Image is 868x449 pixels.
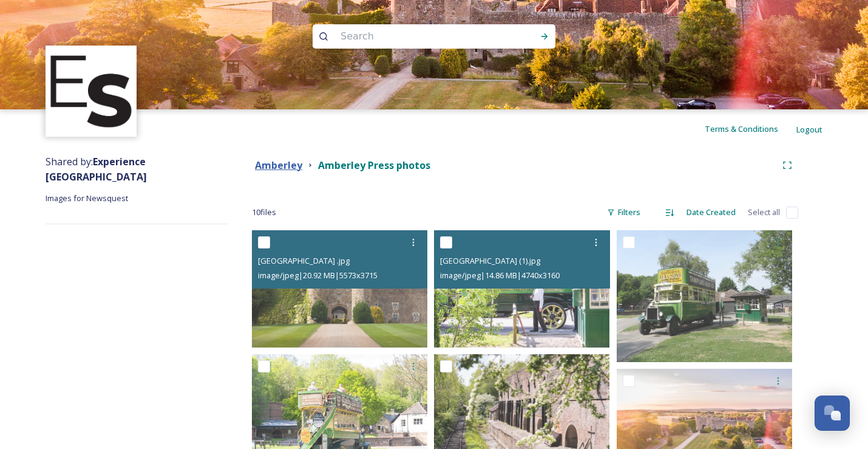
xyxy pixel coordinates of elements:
span: Logout [796,124,822,135]
span: [GEOGRAPHIC_DATA] (1).jpg [440,255,540,266]
span: Select all [748,207,780,218]
button: Open Chat [815,396,850,431]
span: Terms & Conditions [705,123,778,134]
span: image/jpeg | 20.92 MB | 5573 x 3715 [258,270,378,281]
a: Terms & Conditions [705,122,796,136]
span: [GEOGRAPHIC_DATA] .jpg [258,255,350,266]
span: Images for Newsquest [46,193,128,204]
span: image/jpeg | 14.86 MB | 4740 x 3160 [440,270,560,281]
input: Search [334,23,501,50]
span: Shared by: [46,155,147,183]
strong: Amberley Press photos [318,159,430,172]
img: WSCC%20ES%20Socials%20Icon%20-%20Secondary%20-%20Black.jpg [47,47,135,135]
strong: Experience [GEOGRAPHIC_DATA] [46,155,147,183]
img: Amberley Castle Hotel .jpg [252,230,427,348]
div: Date Created [680,201,742,224]
strong: Amberley [255,159,302,172]
span: 10 file s [252,207,276,218]
div: Filters [601,201,646,224]
img: Amberley Museum (1).jpg [434,230,609,348]
img: Amberley Museum (3).jpg [617,230,792,362]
